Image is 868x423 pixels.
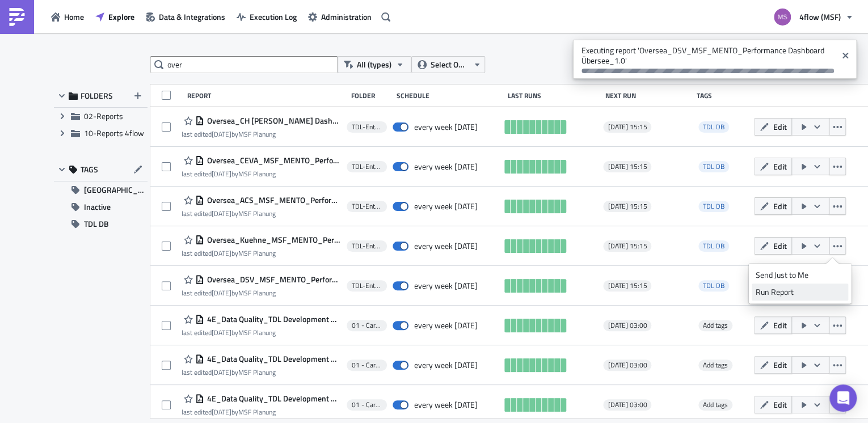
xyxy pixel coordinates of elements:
[182,408,341,416] div: last edited by MSF Planung
[351,162,382,171] span: TDL-Entwicklung
[754,197,792,215] button: Edit
[608,122,647,132] span: [DATE] 15:15
[90,8,140,26] button: Explore
[773,319,786,331] span: Edit
[608,361,647,370] span: [DATE] 03:00
[150,56,338,73] input: Search Reports
[351,400,382,409] span: 01 - Carrier Performance
[204,195,341,205] span: Oversea_ACS_MSF_MENTO_Performance Dashboard Übersee_1.0
[212,287,231,298] time: 2025-08-25T11:29:17Z
[414,400,478,410] div: every week on Friday
[414,162,478,172] div: every week on Wednesday
[159,11,225,23] span: Data & Integrations
[773,121,786,133] span: Edit
[212,248,231,259] time: 2025-08-25T11:28:57Z
[703,240,724,251] span: TDL DB
[81,91,113,101] span: FOLDERS
[338,56,411,73] button: All (types)
[212,168,231,179] time: 2025-08-25T11:28:22Z
[608,162,647,171] span: [DATE] 15:15
[799,11,841,23] span: 4flow (MSF)
[573,40,837,79] span: Executing report 'Oversea_DSV_MSF_MENTO_Performance Dashboard Übersee_1.0'
[351,321,382,330] span: 01 - Carrier Performance
[605,91,691,100] div: Next Run
[414,122,478,132] div: every week on Wednesday
[182,130,341,138] div: last edited by MSF Planung
[84,127,144,139] span: 10-Reports 4flow
[703,280,724,291] span: TDL DB
[204,394,341,404] span: 4E_Data Quality_TDL Development Overseas_FR
[84,198,111,215] span: Inactive
[773,240,786,252] span: Edit
[756,269,844,281] div: Send Just to Me
[302,8,377,26] a: Administration
[414,201,478,212] div: every week on Wednesday
[431,58,469,71] span: Select Owner
[608,202,647,211] span: [DATE] 15:15
[767,5,859,29] button: 4flow (MSF)
[608,400,647,409] span: [DATE] 03:00
[756,286,844,298] div: Run Report
[698,399,732,411] span: Add tags
[81,164,98,175] span: TAGS
[204,155,341,166] span: Oversea_CEVA_MSF_MENTO_Performance Dashboard Übersee_1.0
[204,116,341,126] span: Oversea_CH Robinson_MSF_MENTO_Performance Dashboard Übersee_1.0
[754,237,792,255] button: Edit
[54,181,148,198] button: [GEOGRAPHIC_DATA]
[396,91,502,100] div: Schedule
[212,327,231,338] time: 2025-06-12T06:46:39Z
[703,121,724,132] span: TDL DB
[754,118,792,136] button: Edit
[411,56,485,73] button: Select Owner
[212,129,231,139] time: 2025-08-25T11:28:04Z
[773,359,786,371] span: Edit
[45,8,90,26] button: Home
[351,91,391,100] div: Folder
[108,11,134,23] span: Explore
[84,215,109,232] span: TDL DB
[608,321,647,330] span: [DATE] 03:00
[414,241,478,251] div: every week on Wednesday
[698,320,732,331] span: Add tags
[182,170,341,178] div: last edited by MSF Planung
[212,407,231,417] time: 2025-04-16T06:57:41Z
[697,91,749,100] div: Tags
[357,58,391,71] span: All (types)
[773,7,792,27] img: Avatar
[351,242,382,251] span: TDL-Entwicklung
[84,110,123,122] span: 02-Reports
[698,201,729,212] span: TDL DB
[182,368,341,377] div: last edited by MSF Planung
[8,8,26,26] img: PushMetrics
[754,158,792,175] button: Edit
[414,320,478,331] div: every week on Sunday
[182,209,341,218] div: last edited by MSF Planung
[231,8,302,26] button: Execution Log
[64,11,84,23] span: Home
[140,8,231,26] button: Data & Integrations
[698,280,729,291] span: TDL DB
[754,356,792,374] button: Edit
[54,215,148,232] button: TDL DB
[414,281,478,291] div: every week on Wednesday
[837,43,854,69] button: Close
[703,359,728,370] span: Add tags
[204,274,341,285] span: Oversea_DSV_MSF_MENTO_Performance Dashboard Übersee_1.0
[507,91,600,100] div: Last Runs
[829,384,857,412] div: Open Intercom Messenger
[703,320,728,331] span: Add tags
[608,242,647,251] span: [DATE] 15:15
[351,122,382,132] span: TDL-Entwicklung
[212,367,231,378] time: 2025-04-11T08:47:59Z
[321,11,372,23] span: Administration
[187,91,345,100] div: Report
[773,200,786,212] span: Edit
[204,314,341,324] span: 4E_Data Quality_TDL Development Overseas_SO
[698,161,729,172] span: TDL DB
[698,240,729,252] span: TDL DB
[351,281,382,290] span: TDL-Entwicklung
